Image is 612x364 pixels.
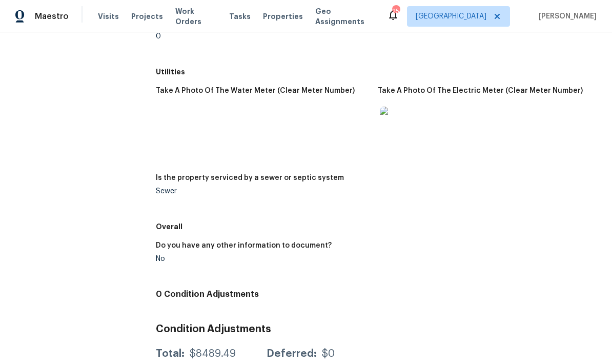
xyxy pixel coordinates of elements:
span: Tasks [229,13,251,20]
span: Visits [98,11,119,22]
span: Maestro [35,11,69,22]
h5: Take A Photo Of The Water Meter (Clear Meter Number) [156,87,355,94]
div: No [156,255,370,262]
h5: Do you have any other information to document? [156,242,332,249]
h5: Overall [156,221,600,232]
span: Properties [263,11,303,22]
div: Total: [156,349,185,359]
div: Sewer [156,188,370,195]
h4: 0 Condition Adjustments [156,289,600,299]
h5: Utilities [156,67,600,77]
h5: Take A Photo Of The Electric Meter (Clear Meter Number) [378,87,583,94]
div: $0 [322,349,335,359]
div: Deferred: [267,349,317,359]
span: [GEOGRAPHIC_DATA] [416,11,486,22]
h3: Condition Adjustments [156,324,600,334]
div: $8489.49 [190,349,236,359]
span: Projects [131,11,163,22]
div: 0 [156,33,370,40]
div: 25 [392,6,399,16]
span: Work Orders [175,6,217,27]
span: Geo Assignments [315,6,375,27]
span: [PERSON_NAME] [535,11,597,22]
h5: Is the property serviced by a sewer or septic system [156,174,344,181]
